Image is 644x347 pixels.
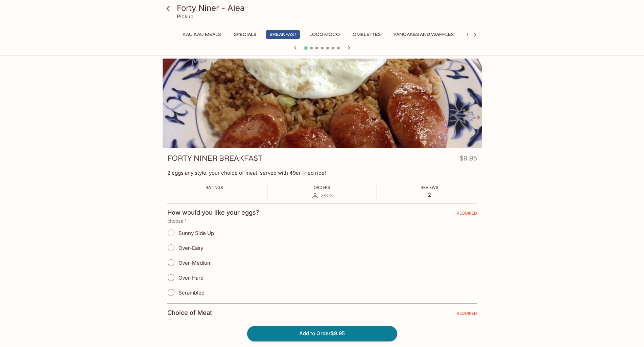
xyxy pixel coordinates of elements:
h3: Forty Niner - Aiea [177,3,479,13]
span: Ratings [206,185,223,190]
h4: Choice of Meat [167,309,212,317]
p: - [206,192,223,198]
h4: How would you like your eggs? [167,209,259,216]
button: Breakfast [266,30,300,39]
span: REQUIRED [457,211,477,218]
p: 2 eggs any style, your choice of meat, served with 49er fried rice! [167,170,477,176]
button: Specials [230,30,260,39]
p: Pickup [177,13,193,20]
span: Scrambled [178,289,205,296]
button: Pancakes and Waffles [390,30,457,39]
span: REQUIRED [457,311,477,319]
span: Over-Hard [178,275,204,281]
button: Loco Moco [306,30,343,39]
button: Add to Order$9.95 [247,326,397,341]
span: Over-Easy [178,245,203,251]
span: 2903 [320,192,333,199]
button: Hawaiian Style French Toast [463,30,546,39]
span: Sunny Side Up [178,230,214,236]
p: choose 1 [167,218,477,224]
h4: $9.95 [459,153,477,166]
p: 2 [421,192,438,198]
span: Reviews [421,185,438,190]
button: Kau Kau Meals [179,30,224,39]
h3: FORTY NINER BREAKFAST [167,153,262,164]
span: Orders [314,185,330,190]
span: Over-Medium [178,260,212,266]
div: FORTY NINER BREAKFAST [163,59,482,148]
p: choose 1 [167,319,477,324]
button: Omelettes [349,30,384,39]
